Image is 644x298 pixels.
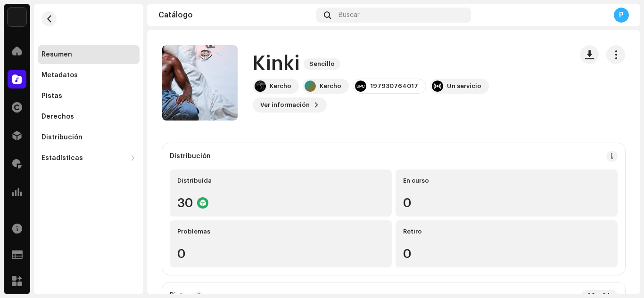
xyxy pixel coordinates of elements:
[447,82,481,90] div: Un servicio
[177,177,384,185] div: Distribuída
[370,82,418,90] div: 197930764017
[41,72,78,79] div: Metadatos
[41,113,74,121] div: Derechos
[38,45,140,64] re-m-nav-item: Resumen
[304,58,340,70] span: Sencillo
[403,177,610,185] div: En curso
[158,11,313,19] div: Catálogo
[38,128,140,147] re-m-nav-item: Distribución
[253,53,300,75] h1: Kinki
[41,134,83,141] div: Distribución
[38,149,140,168] re-m-nav-dropdown: Estadísticas
[41,154,83,162] div: Estadísticas
[38,87,140,105] re-m-nav-item: Pistas
[170,153,211,160] div: Distribución
[320,82,341,90] div: Kercho
[270,82,291,90] div: Kercho
[41,92,62,100] div: Pistas
[177,228,384,235] div: Problemas
[614,8,629,23] div: P
[255,81,266,92] img: e7385418-537e-4144-acae-18ecad444c08
[41,51,72,58] div: Resumen
[260,96,310,114] span: Ver información
[339,11,360,19] span: Buscar
[38,107,140,126] re-m-nav-item: Derechos
[8,8,26,26] img: 297a105e-aa6c-4183-9ff4-27133c00f2e2
[38,66,140,85] re-m-nav-item: Metadatos
[403,228,610,235] div: Retiro
[253,97,327,113] button: Ver información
